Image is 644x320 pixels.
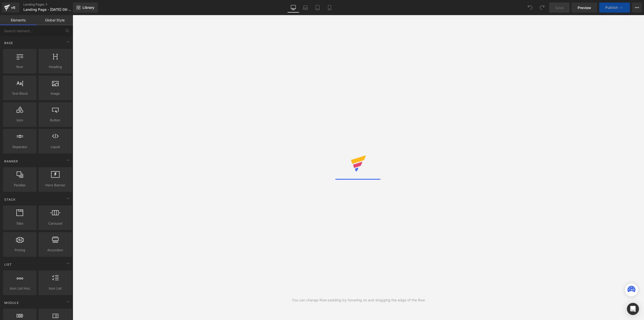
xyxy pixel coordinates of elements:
[5,144,35,150] span: Separator
[4,159,19,164] span: Banner
[40,286,70,291] span: Icon List
[572,3,597,13] a: Preview
[4,262,12,267] span: List
[40,221,70,226] span: Carousel
[5,247,35,253] span: Pricing
[5,221,35,226] span: Tabs
[5,118,35,123] span: Icon
[10,4,16,11] div: v6
[73,3,98,13] a: New Library
[605,6,618,10] span: Publish
[578,5,591,10] span: Preview
[2,3,19,13] a: v6
[23,8,72,12] span: Landing Page - [DATE] 09:11:50
[599,3,630,13] button: Publish
[83,5,94,10] span: Library
[40,183,70,188] span: Hero Banner
[292,297,425,303] div: You can change Row padding by hovering on and dragging the edge of the Row
[627,303,639,315] div: Open Intercom Messenger
[632,3,642,13] button: More
[525,3,535,13] button: Undo
[537,3,547,13] button: Redo
[4,41,14,45] span: Base
[299,3,311,13] a: Laptop
[5,64,35,69] span: Row
[555,5,563,10] span: Save
[36,15,73,25] a: Global Style
[40,247,70,253] span: Accordion
[287,3,299,13] a: Desktop
[324,3,336,13] a: Mobile
[40,118,70,123] span: Button
[311,3,324,13] a: Tablet
[40,64,70,69] span: Heading
[4,197,16,202] span: Stack
[23,3,81,7] a: Landing Pages
[4,300,19,305] span: Module
[5,91,35,96] span: Text Block
[40,144,70,150] span: Liquid
[40,91,70,96] span: Image
[5,286,35,291] span: Icon List Hoz
[5,183,35,188] span: Parallax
